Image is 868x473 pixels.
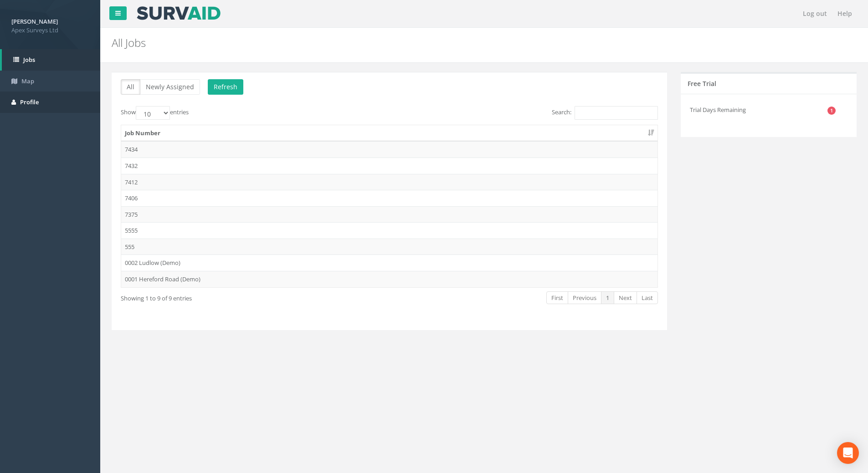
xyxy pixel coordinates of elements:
[827,107,836,115] span: 1
[568,291,601,305] a: Previous
[21,77,34,85] span: Map
[20,98,39,106] span: Profile
[11,17,58,25] strong: [PERSON_NAME]
[121,106,189,120] label: Show entries
[121,254,657,271] td: 0002 Ludlow (Demo)
[208,79,243,95] button: Refresh
[140,79,200,95] button: Newly Assigned
[837,442,859,464] div: Open Intercom Messenger
[614,291,637,305] a: Next
[121,141,657,158] td: 7434
[690,101,836,119] li: Trial Days Remaining
[601,291,614,305] a: 1
[23,56,35,64] span: Jobs
[575,106,658,120] input: Search:
[546,291,568,305] a: First
[112,37,730,49] h2: All Jobs
[121,174,657,190] td: 7412
[121,190,657,206] td: 7406
[637,291,658,305] a: Last
[121,290,337,303] div: Showing 1 to 9 of 9 entries
[552,106,658,120] label: Search:
[11,26,89,35] span: Apex Surveys Ltd
[121,158,657,174] td: 7432
[136,106,170,120] select: Showentries
[121,271,657,287] td: 0001 Hereford Road (Demo)
[121,125,657,142] th: Job Number: activate to sort column ascending
[121,206,657,223] td: 7375
[688,80,716,87] h5: Free Trial
[2,49,100,71] a: Jobs
[121,79,140,95] button: All
[11,15,89,34] a: [PERSON_NAME] Apex Surveys Ltd
[121,239,657,255] td: 555
[121,222,657,239] td: 5555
